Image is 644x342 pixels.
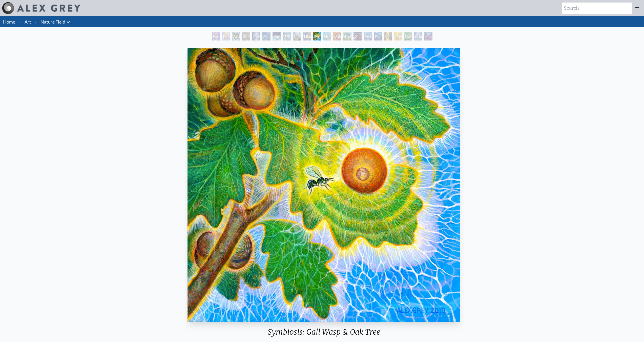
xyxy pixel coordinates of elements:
[283,32,291,41] div: [US_STATE] Song
[242,32,250,41] div: Squirrel
[303,32,311,41] div: Lilacs
[374,32,382,41] div: Planetary Prayers
[185,327,463,340] div: Symbiosis: Gall Wasp & Oak Tree
[25,18,31,25] a: Art
[364,32,372,41] div: Eco-Atlas
[212,32,220,41] div: Earth Witness
[333,32,341,41] div: Vajra Horse
[252,32,260,41] div: Person Planet
[33,16,38,27] li: ·
[313,32,321,41] div: Symbiosis: Gall Wasp & Oak Tree
[354,32,362,41] div: Gaia
[188,48,461,322] img: Symbiosis-and-the-Gall-Wasp-2010-Alex-Grey-watermarked.jpeg
[562,3,632,14] input: Search
[424,32,432,41] div: Earthmind
[394,32,402,41] div: Cannabis Mudra
[414,32,422,41] div: Baptism in the Ocean of Awareness
[40,18,65,25] a: Nature Field
[293,32,301,41] div: Metamorphosis
[404,32,412,41] div: Dance of Cannabia
[17,16,23,27] li: ·
[3,19,15,25] a: Home
[323,32,331,41] div: Humming Bird
[273,32,281,41] div: Earth Energies
[262,32,271,41] div: Eclipse
[384,32,392,41] div: Vision Tree
[222,32,230,41] div: Flesh of the Gods
[232,32,240,41] div: Acorn Dream
[343,32,351,41] div: Tree & Person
